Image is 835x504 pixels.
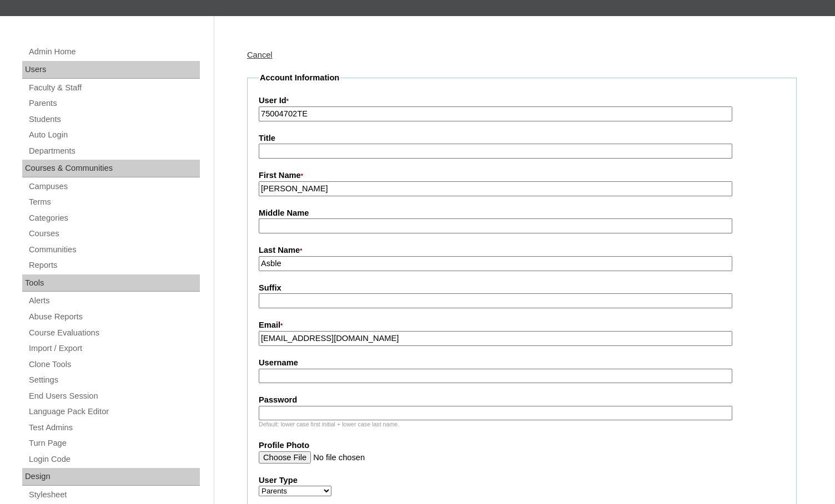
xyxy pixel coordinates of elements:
a: Parents [28,96,200,110]
label: Password [259,394,785,406]
a: Terms [28,195,200,209]
a: Communities [28,243,200,257]
a: Abuse Reports [28,310,200,324]
label: User Type [259,475,785,486]
a: Import / Export [28,342,200,355]
a: Categories [28,211,200,225]
a: Departments [28,144,200,158]
a: Course Evaluations [28,326,200,340]
a: Turn Page [28,436,200,450]
a: Students [28,113,200,126]
a: Auto Login [28,128,200,142]
div: Design [22,468,200,486]
label: Suffix [259,282,785,294]
div: Courses & Communities [22,160,200,177]
a: Reports [28,258,200,272]
div: Users [22,61,200,79]
a: Campuses [28,180,200,194]
label: Middle Name [259,207,785,219]
div: Tools [22,274,200,292]
div: Default: lower case first initial + lower case last name. [259,420,785,429]
label: Last Name [259,245,785,257]
a: Courses [28,227,200,241]
a: Language Pack Editor [28,405,200,419]
label: Profile Photo [259,440,785,451]
label: First Name [259,170,785,182]
label: Email [259,319,785,332]
label: User Id [259,95,785,107]
a: Cancel [247,50,273,59]
a: Login Code [28,452,200,466]
a: Clone Tools [28,358,200,371]
a: Faculty & Staff [28,81,200,95]
a: Admin Home [28,45,200,59]
a: End Users Session [28,389,200,403]
a: Stylesheet [28,488,200,502]
a: Settings [28,373,200,387]
a: Alerts [28,294,200,308]
label: Title [259,133,785,144]
legend: Account Information [259,72,340,84]
a: Test Admins [28,421,200,435]
label: Username [259,357,785,369]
